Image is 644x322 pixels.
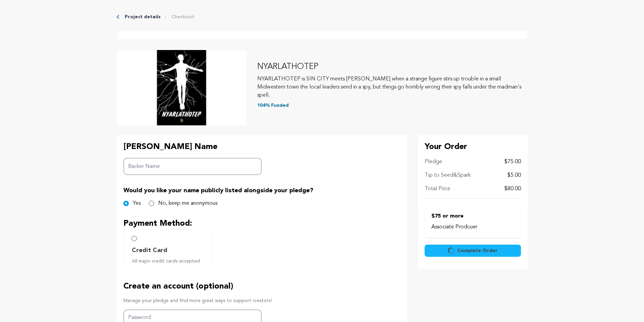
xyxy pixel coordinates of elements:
button: Complete Order [425,245,521,257]
p: Your Order [425,142,521,152]
p: Associate Prodcuer [431,223,514,231]
label: Yes [133,199,141,207]
p: [PERSON_NAME] Name [123,142,262,152]
span: All major credit cards accepted. [132,258,206,265]
p: $5.00 [507,171,521,179]
p: Manage your pledge and find more great ways to support creators! [123,297,400,304]
a: Checkout [171,14,194,20]
p: Pledge [425,158,442,166]
p: $75.00 [504,158,521,166]
label: No, keep me anonymous [158,199,217,207]
a: Project details [125,14,161,20]
span: Credit Card [132,246,167,255]
p: $80.00 [504,185,521,193]
p: Create an account (optional) [123,281,400,292]
p: Tip to Seed&Spark [425,171,471,179]
p: 104% Funded [257,102,528,109]
span: Complete Order [457,247,498,254]
p: Payment Method: [123,218,400,229]
p: NYARLATHOTEP [257,61,528,72]
div: Breadcrumb [117,14,528,20]
p: NYARLATHOTEP is SIN CITY meets [PERSON_NAME] when a strange figure stirs up trouble in a small Mi... [257,75,528,99]
p: $75 or more [431,212,514,220]
input: Backer Name [123,158,262,175]
p: Total Price [425,185,450,193]
p: Would you like your name publicly listed alongside your pledge? [123,186,400,195]
img: NYARLATHOTEP image [117,50,246,125]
